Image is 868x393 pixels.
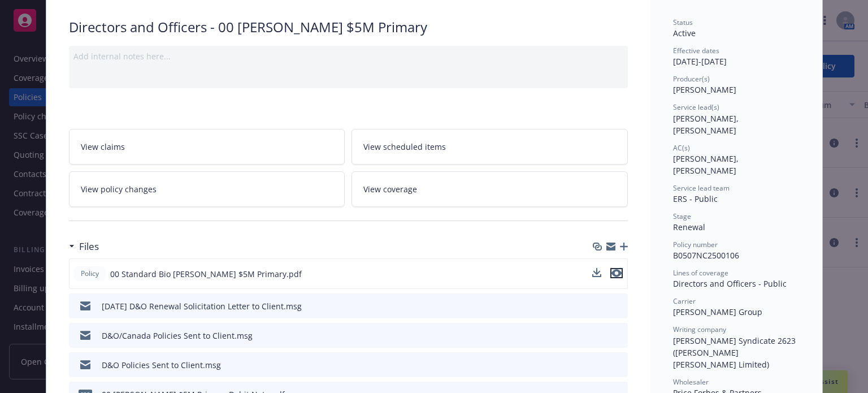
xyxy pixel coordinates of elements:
[613,330,623,342] button: preview file
[673,102,719,112] span: Service lead(s)
[673,278,800,290] div: Directors and Officers - Public
[73,50,623,62] div: Add internal notes here...
[673,28,696,38] span: Active
[363,141,446,153] span: View scheduled items
[673,325,726,334] span: Writing company
[673,113,741,136] span: [PERSON_NAME], [PERSON_NAME]
[673,250,739,261] span: B0507NC2500106
[673,74,710,84] span: Producer(s)
[610,268,623,280] button: preview file
[69,171,345,207] a: View policy changes
[613,359,623,371] button: preview file
[673,211,691,221] span: Stage
[673,222,705,232] span: Renewal
[610,268,623,278] button: preview file
[673,377,709,387] span: Wholesaler
[79,239,99,254] h3: Files
[673,268,728,278] span: Lines of coverage
[592,268,601,277] button: download file
[102,330,253,342] div: D&O/Canada Policies Sent to Client.msg
[69,129,345,165] a: View claims
[69,18,628,37] div: Directors and Officers - 00 [PERSON_NAME] $5M Primary
[673,84,736,95] span: [PERSON_NAME]
[592,268,601,280] button: download file
[673,240,718,249] span: Policy number
[363,183,417,195] span: View coverage
[673,46,719,55] span: Effective dates
[351,129,628,165] a: View scheduled items
[673,335,798,370] span: [PERSON_NAME] Syndicate 2623 ([PERSON_NAME] [PERSON_NAME] Limited)
[673,306,762,317] span: [PERSON_NAME] Group
[595,359,604,371] button: download file
[81,183,157,195] span: View policy changes
[673,296,696,306] span: Carrier
[79,269,101,279] span: Policy
[595,300,604,312] button: download file
[102,300,302,312] div: [DATE] D&O Renewal Solicitation Letter to Client.msg
[69,239,99,254] div: Files
[673,18,693,27] span: Status
[673,143,690,153] span: AC(s)
[673,193,718,204] span: ERS - Public
[673,153,741,176] span: [PERSON_NAME], [PERSON_NAME]
[673,183,730,193] span: Service lead team
[351,171,628,207] a: View coverage
[673,46,800,67] div: [DATE] - [DATE]
[110,268,302,280] span: 00 Standard Bio [PERSON_NAME] $5M Primary.pdf
[81,141,125,153] span: View claims
[595,330,604,342] button: download file
[613,300,623,312] button: preview file
[102,359,221,371] div: D&O Policies Sent to Client.msg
